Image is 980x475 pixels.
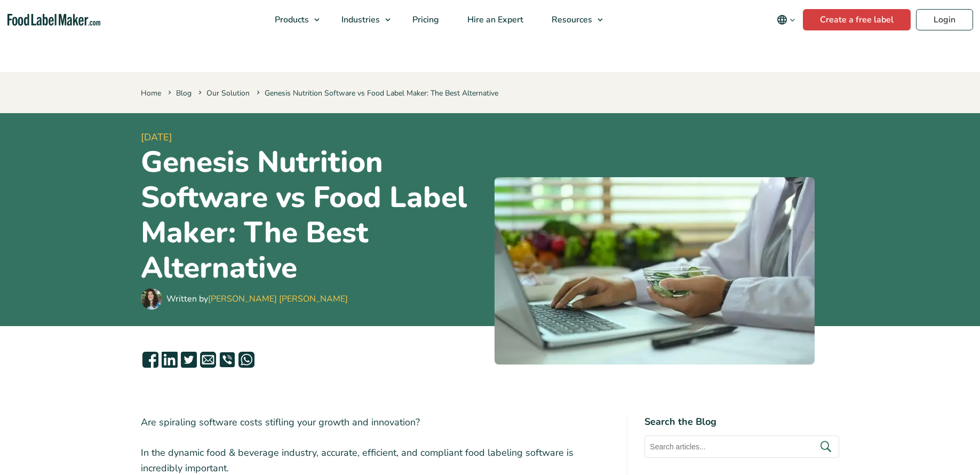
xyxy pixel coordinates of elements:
[141,288,162,310] img: Maria Abi Hanna - Food Label Maker
[141,415,610,430] p: Are spiraling software costs stifling your growth and innovation?
[141,145,486,286] h1: Genesis Nutrition Software vs Food Label Maker: The Best Alternative
[409,14,440,26] span: Pricing
[208,293,348,305] a: [PERSON_NAME] [PERSON_NAME]
[7,14,101,26] a: Food Label Maker homepage
[769,9,803,30] button: Change language
[338,14,381,26] span: Industries
[141,88,161,98] a: Home
[464,14,524,26] span: Hire an Expert
[254,88,498,98] span: Genesis Nutrition Software vs Food Label Maker: The Best Alternative
[548,14,593,26] span: Resources
[176,88,192,98] a: Blog
[206,88,250,98] a: Our Solution
[272,14,310,26] span: Products
[644,436,839,458] input: Search articles...
[803,9,911,30] a: Create a free label
[141,130,486,145] span: [DATE]
[166,292,348,305] div: Written by
[916,9,973,30] a: Login
[644,415,839,429] h4: Search the Blog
